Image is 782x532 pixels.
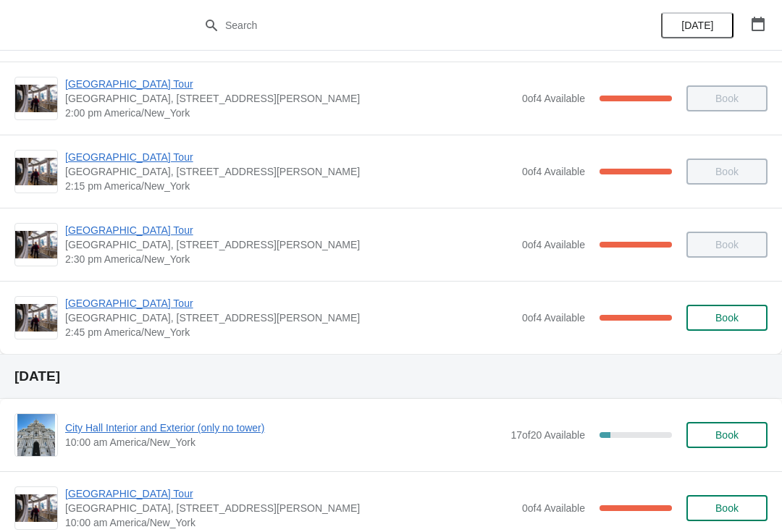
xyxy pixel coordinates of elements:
img: City Hall Tower Tour | City Hall Visitor Center, 1400 John F Kennedy Boulevard Suite 121, Philade... [15,231,57,259]
span: [GEOGRAPHIC_DATA] Tour [65,150,515,164]
span: [DATE] [681,20,713,31]
button: Book [686,422,768,448]
span: 2:15 pm America/New_York [65,179,515,193]
img: City Hall Tower Tour | City Hall Visitor Center, 1400 John F Kennedy Boulevard Suite 121, Philade... [15,85,57,113]
button: [DATE] [661,12,733,38]
span: [GEOGRAPHIC_DATA] Tour [65,223,515,237]
span: [GEOGRAPHIC_DATA], [STREET_ADDRESS][PERSON_NAME] [65,237,515,252]
span: [GEOGRAPHIC_DATA], [STREET_ADDRESS][PERSON_NAME] [65,91,515,106]
button: Book [686,495,768,521]
span: 0 of 4 Available [522,239,585,250]
span: 0 of 4 Available [522,502,585,514]
span: [GEOGRAPHIC_DATA], [STREET_ADDRESS][PERSON_NAME] [65,311,515,325]
button: Book [686,305,768,331]
span: 0 of 4 Available [522,93,585,104]
span: 2:45 pm America/New_York [65,325,515,339]
img: City Hall Interior and Exterior (only no tower) | | 10:00 am America/New_York [17,414,56,456]
span: 17 of 20 Available [510,429,585,441]
span: Book [715,502,739,514]
span: 10:00 am America/New_York [65,515,515,530]
span: [GEOGRAPHIC_DATA], [STREET_ADDRESS][PERSON_NAME] [65,501,515,515]
span: [GEOGRAPHIC_DATA] Tour [65,77,515,91]
span: 2:00 pm America/New_York [65,106,515,120]
span: Book [715,429,739,441]
span: [GEOGRAPHIC_DATA] Tour [65,296,515,311]
span: [GEOGRAPHIC_DATA], [STREET_ADDRESS][PERSON_NAME] [65,164,515,179]
img: City Hall Tower Tour | City Hall Visitor Center, 1400 John F Kennedy Boulevard Suite 121, Philade... [15,494,57,523]
span: [GEOGRAPHIC_DATA] Tour [65,486,515,501]
span: 0 of 4 Available [522,312,585,324]
span: Book [715,312,739,324]
span: 2:30 pm America/New_York [65,252,515,266]
input: Search [224,12,586,38]
img: City Hall Tower Tour | City Hall Visitor Center, 1400 John F Kennedy Boulevard Suite 121, Philade... [15,158,57,186]
span: 0 of 4 Available [522,166,585,177]
span: City Hall Interior and Exterior (only no tower) [65,421,503,435]
img: City Hall Tower Tour | City Hall Visitor Center, 1400 John F Kennedy Boulevard Suite 121, Philade... [15,304,57,332]
h2: [DATE] [14,369,768,384]
span: 10:00 am America/New_York [65,435,503,449]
